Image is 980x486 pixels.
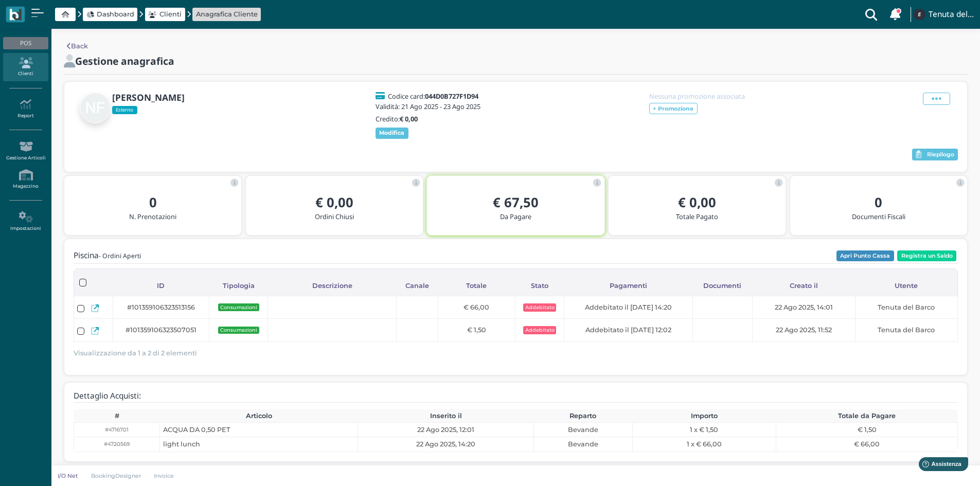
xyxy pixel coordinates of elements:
[912,2,974,27] a: ... Tenuta del Barco
[687,439,722,449] span: 1 x € 66,00
[163,425,230,435] span: ACQUA DA 0,50 PET
[534,409,632,423] th: Reparto
[254,213,415,220] h5: Ordini Chiusi
[3,53,48,81] a: Clienti
[112,106,137,114] span: Esterno
[632,409,776,423] th: Importo
[464,302,489,312] span: € 66,00
[515,276,564,295] div: Stato
[80,93,111,123] img: null fornaro
[97,9,134,19] span: Dashboard
[855,276,957,295] div: Utente
[649,93,757,100] h5: Nessuna promozione associata
[126,325,197,335] span: #101359106323507051
[416,439,475,449] span: 22 Ago 2025, 14:20
[523,326,557,334] span: Addebitato
[678,193,716,211] b: € 0,00
[776,325,832,335] span: 22 Ago 2025, 11:52
[417,425,474,435] span: 22 Ago 2025, 12:01
[3,37,48,49] div: POS
[653,105,693,112] b: + Promozione
[435,213,596,220] h5: Da Pagare
[113,276,209,295] div: ID
[400,114,418,123] b: € 0,00
[912,149,958,161] button: Riepilogo
[74,392,141,401] h4: Dettaglio Acquisti:
[9,9,21,21] img: logo
[74,409,159,423] th: #
[67,41,88,51] a: Back
[467,325,486,335] span: € 1,50
[425,92,478,101] b: 044D0B727F1D94
[854,439,880,449] span: € 66,00
[775,302,833,312] span: 22 Ago 2025, 14:01
[376,103,484,110] h5: Validità: 21 Ago 2025 - 23 Ago 2025
[376,115,484,122] h5: Credito:
[105,426,129,434] small: #4716701
[753,276,855,295] div: Creato il
[564,276,692,295] div: Pagamenti
[438,276,515,295] div: Totale
[3,95,48,123] a: Report
[836,250,894,262] button: Apri Punto Cassa
[86,9,134,19] a: Dashboard
[858,425,877,435] span: € 1,50
[209,276,268,295] div: Tipologia
[163,439,200,449] span: light lunch
[30,8,68,16] span: Assistenza
[929,10,974,19] h4: Tenuta del Barco
[196,9,258,19] a: Anagrafica Cliente
[218,327,259,334] span: Consumazioni
[617,213,777,220] h5: Totale Pagato
[798,213,959,220] h5: Documenti Fiscali
[3,207,48,236] a: Impostazioni
[379,129,404,136] b: Modifica
[897,250,956,262] button: Registra un Saldo
[914,9,925,20] img: ...
[149,193,157,211] b: 0
[3,165,48,193] a: Magazzino
[927,151,954,158] span: Riepilogo
[75,56,174,66] h2: Gestione anagrafica
[73,213,233,220] h5: N. Prenotazioni
[74,346,197,360] span: Visualizzazione da 1 a 2 di 2 elementi
[396,276,438,295] div: Canale
[159,9,182,19] span: Clienti
[315,193,353,211] b: € 0,00
[585,325,671,335] span: Addebitato il [DATE] 12:02
[127,302,195,312] span: #101359106323513156
[568,439,598,449] span: Bevande
[878,302,935,312] span: Tenuta del Barco
[875,193,882,211] b: 0
[568,425,598,435] span: Bevande
[358,409,534,423] th: Inserito il
[84,472,148,480] a: BookingDesigner
[878,325,935,335] span: Tenuta del Barco
[160,409,358,423] th: Articolo
[74,251,141,260] h4: Piscina
[690,425,718,435] span: 1 x € 1,50
[268,276,396,295] div: Descrizione
[3,137,48,165] a: Gestione Articoli
[112,92,185,103] b: [PERSON_NAME]
[99,251,141,260] small: - Ordini Aperti
[907,454,971,477] iframe: Help widget launcher
[585,302,672,312] span: Addebitato il [DATE] 14:20
[388,93,478,100] h5: Codice card:
[692,276,752,295] div: Documenti
[523,303,557,312] span: Addebitato
[148,9,182,19] a: Clienti
[776,409,958,423] th: Totale da Pagare
[58,472,78,480] p: I/O Net
[104,440,130,448] small: #4720569
[148,472,181,480] a: Invoice
[218,303,259,311] span: Consumazioni
[493,193,539,211] b: € 67,50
